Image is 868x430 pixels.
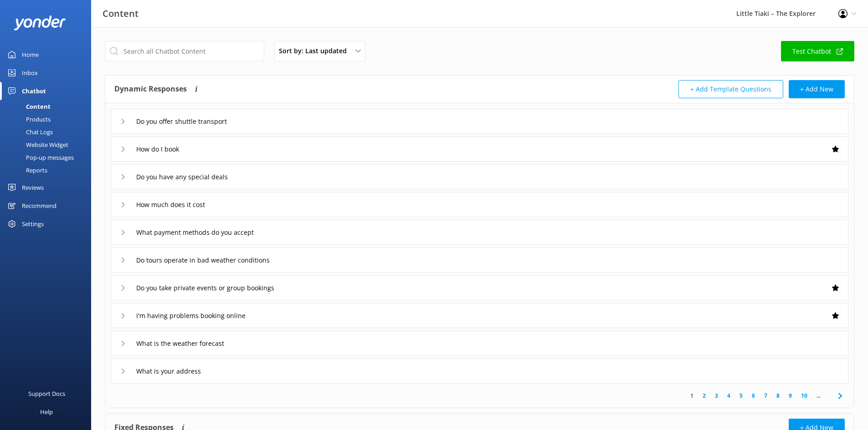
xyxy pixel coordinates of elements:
[784,391,796,400] a: 9
[103,6,139,21] h3: Content
[781,41,854,61] a: Test Chatbot
[279,46,352,56] span: Sort by: Last updated
[5,138,68,151] div: Website Widget
[5,164,47,177] div: Reports
[760,391,772,400] a: 7
[5,126,91,138] a: Chat Logs
[710,391,723,400] a: 3
[22,178,44,197] div: Reviews
[5,113,91,126] a: Products
[5,138,91,151] a: Website Widget
[5,113,51,126] div: Products
[5,164,91,177] a: Reports
[735,391,747,400] a: 5
[22,197,56,215] div: Recommend
[28,384,65,403] div: Support Docs
[789,80,845,98] button: + Add New
[723,391,735,400] a: 4
[22,82,46,100] div: Chatbot
[5,100,91,113] a: Content
[812,391,825,400] span: ...
[5,151,74,164] div: Pop-up messages
[40,403,53,421] div: Help
[772,391,784,400] a: 8
[22,46,39,64] div: Home
[5,100,51,113] div: Content
[698,391,710,400] a: 2
[686,391,698,400] a: 1
[747,391,760,400] a: 6
[14,15,66,30] img: yonder-white-logo.png
[678,80,783,98] button: + Add Template Questions
[22,64,38,82] div: Inbox
[22,215,44,233] div: Settings
[5,151,91,164] a: Pop-up messages
[796,391,812,400] a: 10
[105,41,264,61] input: Search all Chatbot Content
[5,126,53,138] div: Chat Logs
[114,80,187,98] h4: Dynamic Responses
